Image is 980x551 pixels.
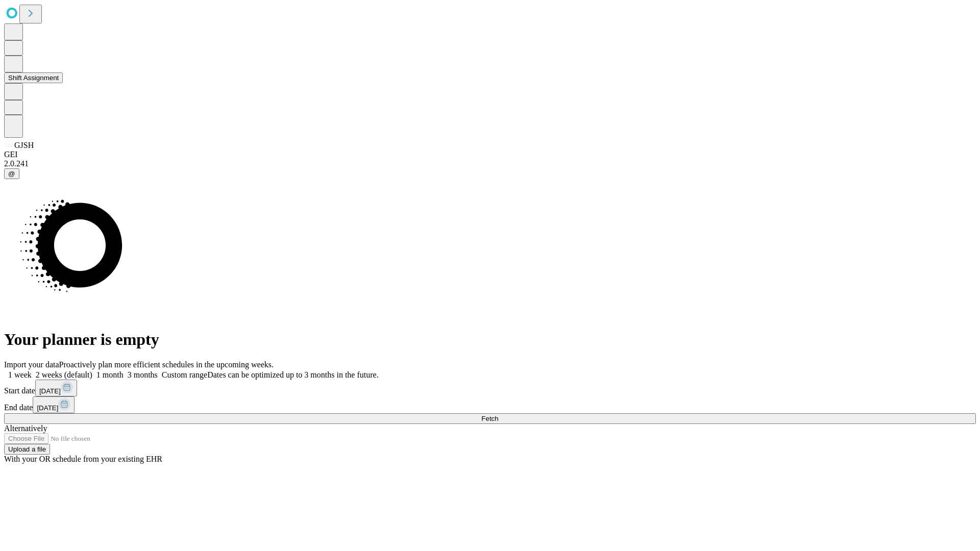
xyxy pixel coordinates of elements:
[39,387,61,395] span: [DATE]
[4,330,976,349] h1: Your planner is empty
[4,159,976,168] div: 2.0.241
[481,415,498,422] span: Fetch
[14,141,34,149] span: GJSH
[4,396,976,413] div: End date
[207,370,378,379] span: Dates can be optimized up to 3 months in the future.
[8,370,32,379] span: 1 week
[4,380,976,396] div: Start date
[162,370,207,379] span: Custom range
[37,404,58,412] span: [DATE]
[8,170,15,178] span: @
[4,444,50,455] button: Upload a file
[4,455,162,463] span: With your OR schedule from your existing EHR
[36,370,92,379] span: 2 weeks (default)
[4,72,63,83] button: Shift Assignment
[96,370,124,379] span: 1 month
[4,150,976,159] div: GEI
[35,380,77,396] button: [DATE]
[33,396,75,413] button: [DATE]
[4,424,47,433] span: Alternatively
[59,360,274,369] span: Proactively plan more efficient schedules in the upcoming weeks.
[4,413,976,424] button: Fetch
[4,168,19,179] button: @
[128,370,158,379] span: 3 months
[4,360,59,369] span: Import your data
